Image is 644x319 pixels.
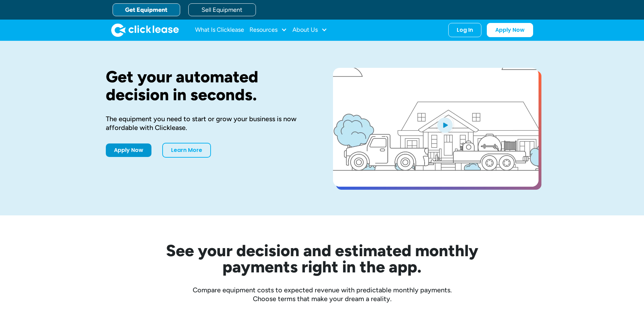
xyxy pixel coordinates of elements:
[249,23,287,37] div: Resources
[457,27,473,33] div: Log In
[113,3,180,16] a: Get Equipment
[111,23,179,37] a: home
[195,23,244,37] a: What Is Clicklease
[106,143,151,157] a: Apply Now
[106,114,311,132] div: The equipment you need to start or grow your business is now affordable with Clicklease.
[162,143,211,158] a: Learn More
[111,23,179,37] img: Clicklease logo
[133,242,511,275] h2: See your decision and estimated monthly payments right in the app.
[292,23,327,37] div: About Us
[106,68,311,104] h1: Get your automated decision in seconds.
[333,68,539,187] a: open lightbox
[487,23,533,37] a: Apply Now
[106,286,539,303] div: Compare equipment costs to expected revenue with predictable monthly payments. Choose terms that ...
[188,3,256,16] a: Sell Equipment
[436,115,454,134] img: Blue play button logo on a light blue circular background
